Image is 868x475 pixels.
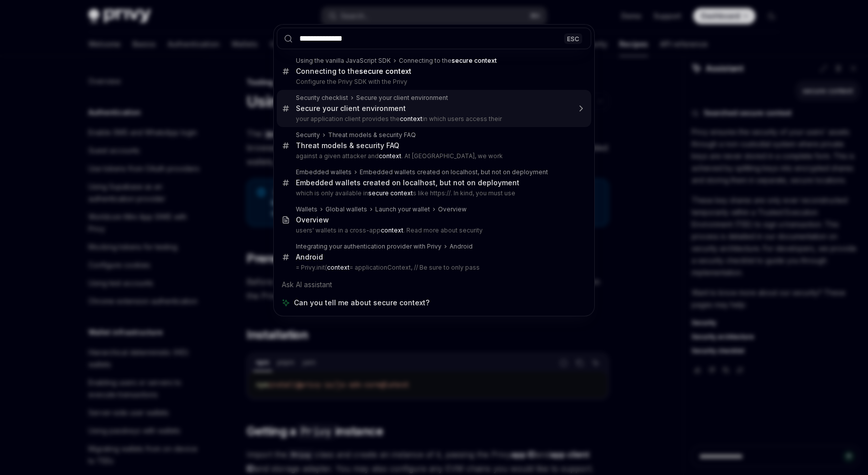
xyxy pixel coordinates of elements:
b: context [381,226,403,234]
div: Threat models & security FAQ [328,131,416,139]
div: Launch your wallet [375,205,430,213]
div: Secure your client environment [356,94,448,102]
div: Overview [438,205,467,213]
p: against a given attacker and . At [GEOGRAPHIC_DATA], we work [296,152,570,160]
div: Embedded wallets created on localhost, but not on deployment [296,178,519,187]
div: ESC [564,33,582,44]
p: users' wallets in a cross-app . Read more about security [296,226,570,234]
div: Security [296,131,320,139]
div: Connecting to the [296,67,411,76]
div: Wallets [296,205,317,213]
p: your application client provides the in which users access their [296,115,570,123]
div: Using the vanilla JavaScript SDK [296,57,391,65]
div: Global wallets [325,205,367,213]
div: Embedded wallets created on localhost, but not on deployment [360,168,548,176]
div: Security checklist [296,94,348,102]
div: Android [296,253,323,262]
b: secure context [359,67,411,75]
b: context [327,264,350,271]
div: Integrating your authentication provider with Privy [296,243,442,251]
div: Android [450,243,473,251]
b: secure context [452,57,497,64]
div: Ask AI assistant [277,276,591,294]
p: which is only available in s like https://. In kind, you must use [296,189,570,197]
p: Configure the Privy SDK with the Privy [296,78,570,86]
b: context [379,152,401,160]
div: Embedded wallets [296,168,352,176]
b: secure context [368,189,413,197]
div: Secure your client environment [296,104,406,113]
b: context [400,115,422,123]
div: Overview [296,215,329,224]
div: Connecting to the [399,57,497,65]
div: Threat models & security FAQ [296,141,399,150]
p: = Privy.init( = applicationContext, // Be sure to only pass [296,264,570,272]
span: Can you tell me about secure context? [294,298,429,308]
